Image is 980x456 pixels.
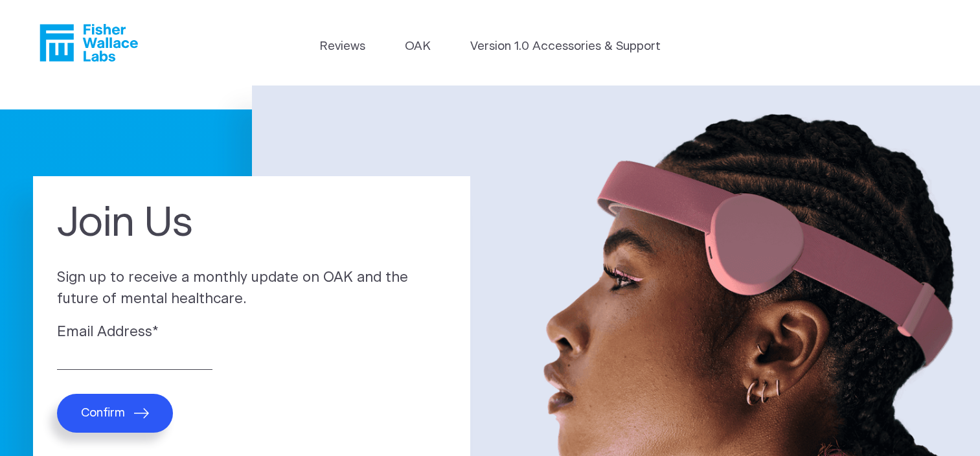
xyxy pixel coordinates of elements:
a: OAK [405,38,431,56]
a: Version 1.0 Accessories & Support [470,38,661,56]
span: Confirm [81,405,125,420]
label: Email Address [57,322,446,343]
a: Reviews [319,38,365,56]
p: Sign up to receive a monthly update on OAK and the future of mental healthcare. [57,268,446,310]
button: Confirm [57,394,173,433]
a: Fisher Wallace [40,24,138,62]
h1: Join Us [57,200,446,248]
